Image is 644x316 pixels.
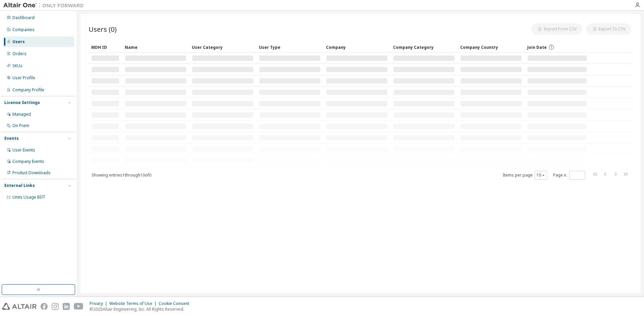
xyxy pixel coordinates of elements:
[503,171,547,180] span: Items per page
[41,303,48,310] img: facebook.svg
[12,123,29,128] div: On Prem
[12,87,44,93] div: Company Profile
[159,301,193,306] div: Cookie Consent
[74,303,84,310] img: youtube.svg
[4,136,19,141] div: Events
[12,112,31,117] div: Managed
[586,23,631,35] button: Export To CSV
[326,42,388,52] div: Company
[548,44,554,50] svg: Date when the user was first added or directly signed up. If the user was deleted and later re-ad...
[89,24,117,34] span: Users (0)
[12,75,35,81] div: User Profile
[92,172,151,178] span: Showing entries 1 through 10 of 0
[536,173,545,178] button: 10
[12,63,22,69] div: SKUs
[12,15,35,20] div: Dashboard
[259,42,321,52] div: User Type
[125,42,186,52] div: Name
[12,170,51,176] div: Product Downloads
[12,147,35,153] div: User Events
[527,44,547,50] span: Join Date
[553,171,585,180] span: Page n.
[12,51,26,57] div: Orders
[393,42,455,52] div: Company Category
[460,42,522,52] div: Company Country
[12,194,45,200] span: Units Usage BI
[63,303,70,310] img: linkedin.svg
[3,2,87,9] img: Altair One
[4,183,35,188] div: External Links
[2,303,37,310] img: altair_logo.svg
[90,306,193,312] p: © 2025 Altair Engineering, Inc. All Rights Reserved.
[109,301,159,306] div: Website Terms of Use
[91,42,119,52] div: MDH ID
[12,39,25,44] div: Users
[4,100,40,105] div: License Settings
[52,303,59,310] img: instagram.svg
[12,159,44,164] div: Company Events
[90,301,109,306] div: Privacy
[192,42,254,52] div: User Category
[12,27,35,32] div: Companies
[531,23,582,35] button: Import From CSV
